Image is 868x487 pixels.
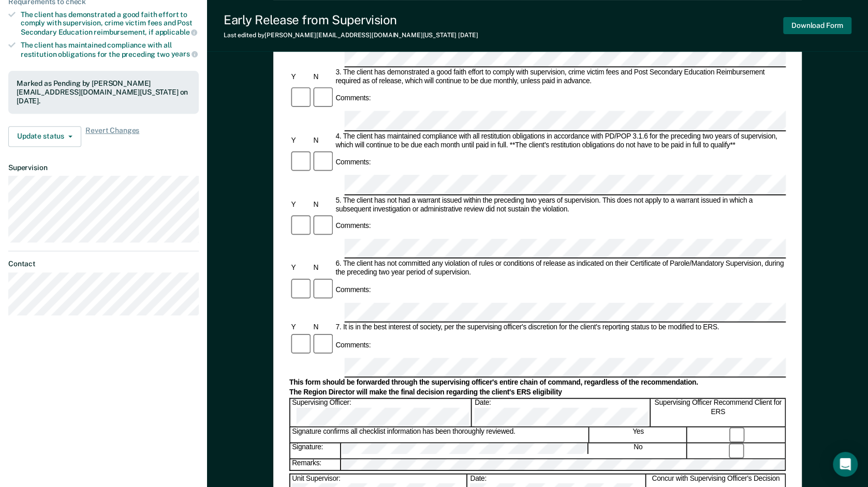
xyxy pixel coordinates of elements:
div: Yes [590,427,687,442]
div: N [312,324,334,332]
div: 7. It is in the best interest of society, per the supervising officer's discretion for the client... [334,324,786,332]
div: Open Intercom Messenger [833,452,858,477]
div: Last edited by [PERSON_NAME][EMAIL_ADDRESS][DOMAIN_NAME][US_STATE] [224,32,478,39]
div: Date: [473,399,650,426]
div: 5. The client has not had a warrant issued within the preceding two years of supervision. This do... [334,196,786,214]
div: 4. The client has maintained compliance with all restitution obligations in accordance with PD/PO... [334,132,786,149]
div: Supervising Officer Recommend Client for ERS [651,399,786,426]
div: This form should be forwarded through the supervising officer's entire chain of command, regardle... [289,378,786,387]
div: The client has maintained compliance with all restitution obligations for the preceding two [21,41,199,58]
dt: Supervision [8,163,199,172]
div: Supervising Officer: [290,399,472,426]
div: Comments: [334,158,373,167]
div: Comments: [334,341,373,349]
div: The Region Director will make the final decision regarding the client's ERS eligibility [289,388,786,397]
div: Y [289,200,312,209]
div: Y [289,324,312,332]
div: The client has demonstrated a good faith effort to comply with supervision, crime victim fees and... [21,10,199,37]
div: Y [289,72,312,81]
div: N [312,264,334,273]
div: N [312,200,334,209]
div: Remarks: [290,459,341,469]
div: No [590,443,687,458]
dt: Contact [8,260,199,268]
div: 6. The client has not committed any violation of rules or conditions of release as indicated on t... [334,260,786,277]
div: Early Release from Supervision [224,12,478,27]
span: [DATE] [458,32,478,39]
div: Comments: [334,94,373,103]
div: 3. The client has demonstrated a good faith effort to comply with supervision, crime victim fees ... [334,68,786,86]
div: Comments: [334,222,373,231]
div: Signature confirms all checklist information has been thoroughly reviewed. [290,427,589,442]
div: Y [289,264,312,273]
button: Update status [8,126,81,147]
div: Comments: [334,286,373,295]
button: Download Form [783,17,851,34]
div: N [312,72,334,81]
span: years [171,50,198,58]
div: Marked as Pending by [PERSON_NAME][EMAIL_ADDRESS][DOMAIN_NAME][US_STATE] on [DATE]. [17,79,190,105]
div: N [312,136,334,145]
span: applicable [155,28,197,36]
div: Y [289,136,312,145]
span: Revert Changes [85,126,139,147]
div: Signature: [290,443,341,458]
